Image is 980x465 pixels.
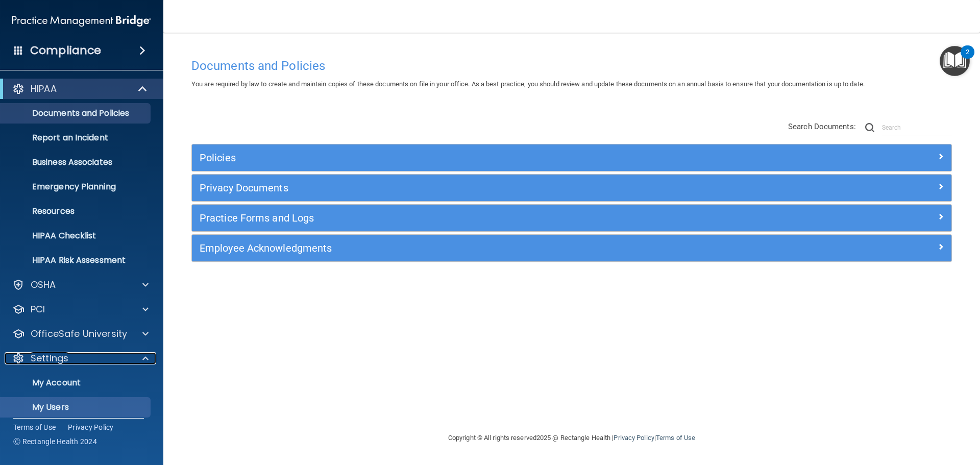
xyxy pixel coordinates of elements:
[31,352,68,364] p: Settings
[31,328,127,340] p: OfficeSafe University
[191,80,865,88] span: You are required by law to create and maintain copies of these documents on file in your office. ...
[12,279,149,291] a: OSHA
[68,422,114,432] a: Privacy Policy
[12,328,149,340] a: OfficeSafe University
[7,108,146,118] p: Documents and Policies
[614,434,654,442] a: Privacy Policy
[940,46,970,76] button: Open Resource Center, 2 new notifications
[12,11,151,31] img: PMB logo
[7,157,146,167] p: Business Associates
[865,123,874,132] img: ic-search.3b580494.png
[200,242,754,254] h5: Employee Acknowledgments
[12,303,149,315] a: PCI
[12,83,148,95] a: HIPAA
[966,52,969,65] div: 2
[12,352,149,364] a: Settings
[7,231,146,241] p: HIPAA Checklist
[200,210,944,226] a: Practice Forms and Logs
[30,43,101,58] h4: Compliance
[7,133,146,143] p: Report an Incident
[7,206,146,216] p: Resources
[31,303,45,315] p: PCI
[13,422,56,432] a: Terms of Use
[200,152,754,163] h5: Policies
[13,436,97,447] span: Ⓒ Rectangle Health 2024
[31,279,56,291] p: OSHA
[200,180,944,196] a: Privacy Documents
[200,240,944,256] a: Employee Acknowledgments
[200,150,944,166] a: Policies
[200,212,754,224] h5: Practice Forms and Logs
[882,120,952,135] input: Search
[7,255,146,265] p: HIPAA Risk Assessment
[385,422,758,454] div: Copyright © All rights reserved 2025 @ Rectangle Health | |
[7,402,146,412] p: My Users
[200,182,754,193] h5: Privacy Documents
[7,378,146,388] p: My Account
[191,59,952,72] h4: Documents and Policies
[31,83,57,95] p: HIPAA
[656,434,695,442] a: Terms of Use
[788,122,856,131] span: Search Documents:
[7,182,146,192] p: Emergency Planning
